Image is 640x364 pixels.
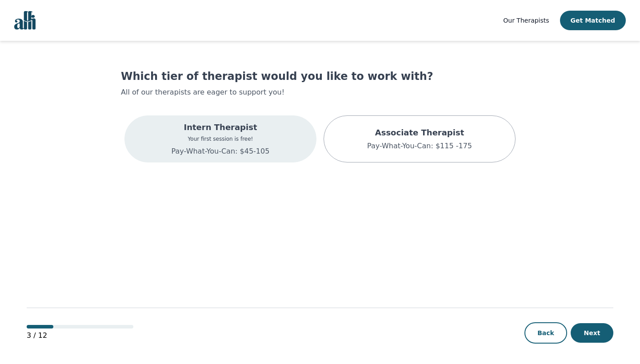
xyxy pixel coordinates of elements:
p: Your first session is free! [172,135,270,142]
p: All of our therapists are eager to support you! [121,87,519,98]
img: alli logo [14,11,36,30]
p: Pay-What-You-Can: $115 -175 [367,141,472,151]
button: Get Matched [560,11,626,30]
p: Associate Therapist [367,127,472,139]
h1: Which tier of therapist would you like to work with? [121,69,519,83]
span: Our Therapists [503,17,549,24]
p: Intern Therapist [172,121,270,134]
p: 3 / 12 [27,330,133,341]
p: Pay-What-You-Can: $45-105 [172,146,270,157]
button: Back [524,322,567,344]
button: Next [571,323,613,343]
a: Our Therapists [503,15,549,26]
